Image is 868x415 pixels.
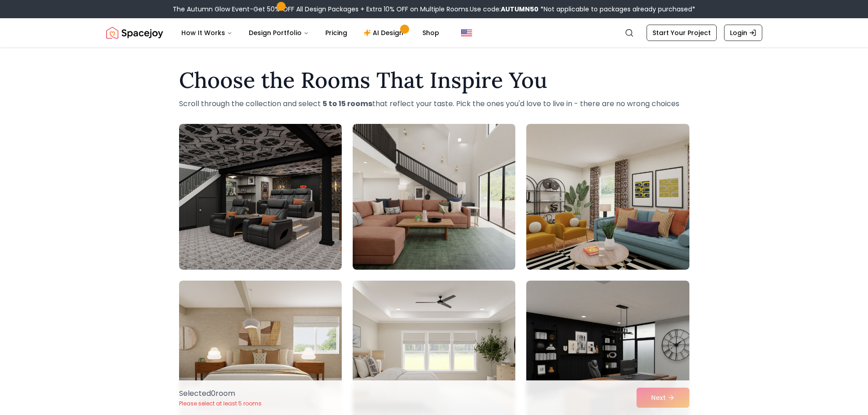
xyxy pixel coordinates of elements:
[353,124,515,270] img: Room room-2
[179,124,342,270] img: Room room-1
[539,5,695,14] span: *Not applicable to packages already purchased*
[318,24,354,42] a: Pricing
[106,24,163,42] img: Spacejoy Logo
[323,98,372,109] strong: 5 to 15 rooms
[724,25,762,41] a: Login
[179,98,689,109] p: Scroll through the collection and select that reflect your taste. Pick the ones you'd love to liv...
[106,24,163,42] a: Spacejoy
[501,5,539,14] b: AUTUMN50
[461,27,472,38] img: United States
[174,24,240,42] button: How It Works
[179,69,689,91] h1: Choose the Rooms That Inspire You
[106,18,762,47] nav: Global
[470,5,539,14] span: Use code:
[179,400,262,407] p: Please select at least 5 rooms
[174,24,447,42] nav: Main
[415,24,447,42] a: Shop
[173,5,695,14] div: The Autumn Glow Event-Get 50% OFF All Design Packages + Extra 10% OFF on Multiple Rooms.
[356,24,413,42] a: AI Design
[241,24,316,42] button: Design Portfolio
[179,388,262,399] p: Selected 0 room
[647,25,717,41] a: Start Your Project
[526,124,689,270] img: Room room-3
